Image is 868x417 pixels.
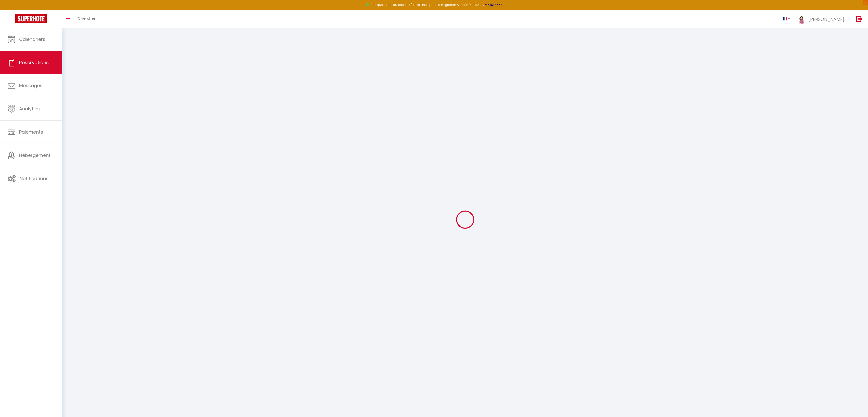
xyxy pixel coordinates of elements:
img: logout [856,16,862,22]
span: Calendriers [19,36,45,42]
span: [PERSON_NAME] [809,16,844,22]
img: ... [798,15,805,25]
span: Hébergement [19,152,51,158]
a: ... [PERSON_NAME] [794,10,851,28]
span: Messages [19,82,42,89]
span: Paiements [19,129,43,135]
span: Chercher [78,16,95,21]
a: Chercher [74,10,99,28]
span: Analytics [19,106,40,112]
span: Réservations [19,59,49,66]
img: Super Booking [15,14,47,23]
span: Notifications [20,175,48,182]
a: >>> ICI <<<< [484,3,502,7]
